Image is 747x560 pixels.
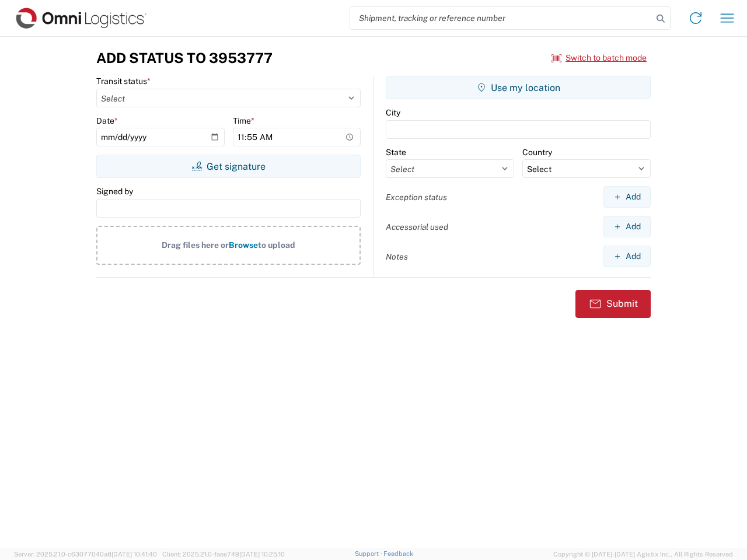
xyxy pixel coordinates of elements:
[386,192,447,202] label: Exception status
[575,290,651,318] button: Submit
[162,240,229,250] span: Drag files here or
[603,186,651,208] button: Add
[162,551,285,558] span: Client: 2025.21.0-faee749
[386,107,400,118] label: City
[522,147,552,157] label: Country
[258,240,295,250] span: to upload
[229,240,258,250] span: Browse
[96,116,118,126] label: Date
[383,550,413,557] a: Feedback
[96,155,361,178] button: Get signature
[111,551,157,558] span: [DATE] 10:41:40
[386,251,408,262] label: Notes
[239,551,285,558] span: [DATE] 10:25:10
[603,246,651,267] button: Add
[386,222,448,232] label: Accessorial used
[96,76,151,86] label: Transit status
[551,48,647,68] button: Switch to batch mode
[386,147,406,157] label: State
[603,216,651,237] button: Add
[553,549,733,559] span: Copyright © [DATE]-[DATE] Agistix Inc., All Rights Reserved
[386,76,651,99] button: Use my location
[14,551,157,558] span: Server: 2025.21.0-c63077040a8
[96,186,133,197] label: Signed by
[96,50,273,66] h3: Add Status to 3953777
[355,550,384,557] a: Support
[350,7,652,29] input: Shipment, tracking or reference number
[233,116,254,126] label: Time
